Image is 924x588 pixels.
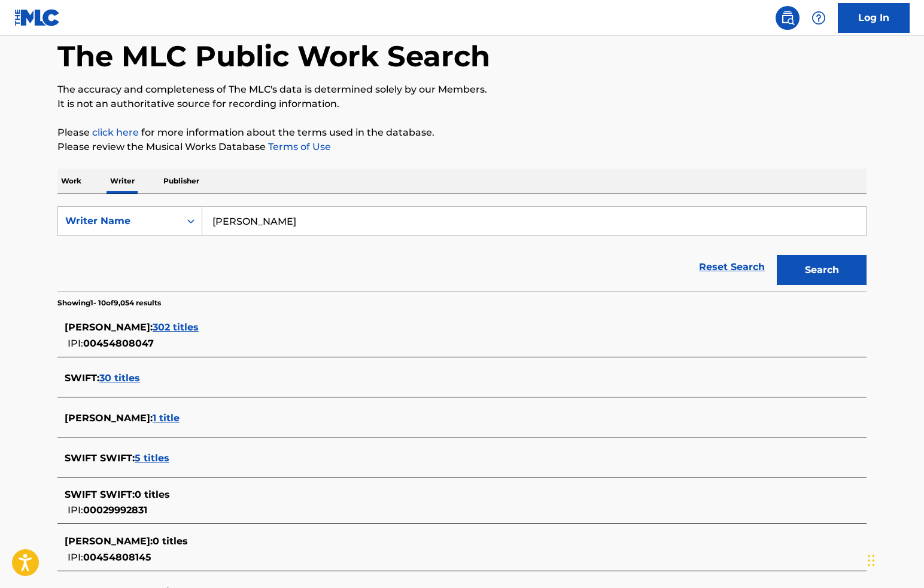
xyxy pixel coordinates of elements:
a: Public Search [776,6,800,30]
span: IPI: [68,504,83,516]
span: [PERSON_NAME] : [65,535,153,547]
span: SWIFT SWIFT : [65,452,135,464]
span: 00454808145 [83,552,151,563]
span: 0 titles [135,489,170,500]
div: Drag [868,543,875,578]
span: 0 titles [153,535,188,547]
span: 302 titles [153,321,199,333]
p: Work [57,169,85,194]
h1: The MLC Public Work Search [57,38,490,74]
span: [PERSON_NAME] : [65,321,153,333]
p: Writer [107,169,138,194]
p: Showing 1 - 10 of 9,054 results [57,298,161,308]
span: SWIFT SWIFT : [65,489,135,500]
div: Help [807,6,831,30]
span: 00029992831 [83,504,147,516]
a: click here [92,127,139,138]
p: The accuracy and completeness of The MLC's data is determined solely by our Members. [57,82,867,97]
span: IPI: [68,552,83,563]
p: Please review the Musical Works Database [57,140,867,154]
iframe: Chat Widget [864,531,924,588]
span: 1 title [153,412,180,424]
span: [PERSON_NAME] : [65,412,153,424]
p: Publisher [160,169,203,194]
img: MLC Logo [14,9,60,26]
p: Please for more information about the terms used in the database. [57,125,867,140]
a: Reset Search [693,254,771,280]
span: 30 titles [99,372,140,384]
p: It is not an authoritative source for recording information. [57,97,867,111]
a: Terms of Use [266,141,331,152]
span: SWIFT : [65,372,99,384]
span: 5 titles [135,452,169,464]
form: Search Form [57,206,867,291]
span: 00454808047 [83,338,154,349]
a: Log In [838,3,910,33]
span: IPI: [68,338,83,349]
button: Search [777,255,867,285]
img: help [811,11,826,25]
div: Writer Name [65,214,173,228]
img: search [780,11,795,25]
